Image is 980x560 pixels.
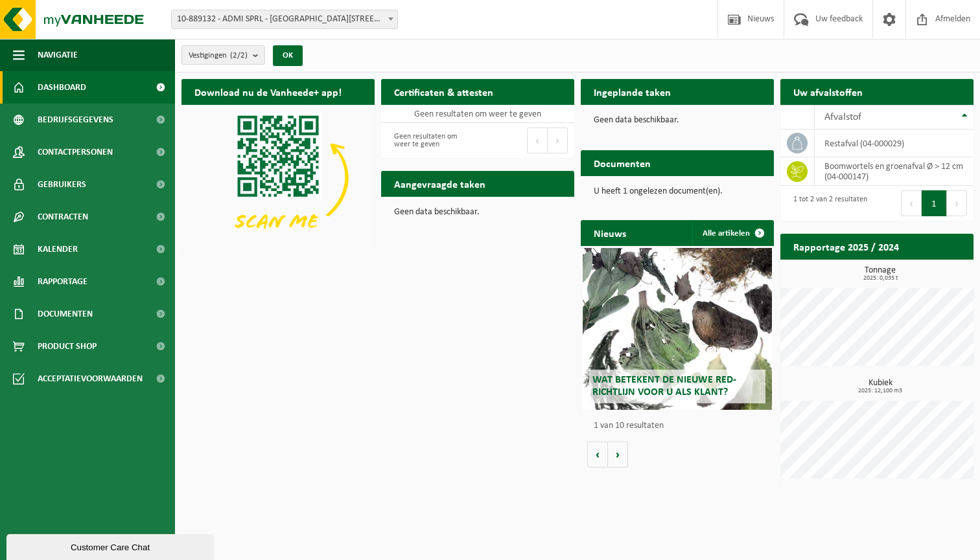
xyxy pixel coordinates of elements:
[581,220,639,245] h2: Nieuws
[787,189,867,218] div: 1 tot 2 van 2 resultaten
[38,201,88,233] span: Contracten
[548,128,568,153] button: Next
[38,330,97,363] span: Product Shop
[38,104,113,136] span: Bedrijfsgegevens
[692,220,773,246] a: Alle artikelen
[592,375,736,398] span: Wat betekent de nieuwe RED-richtlijn voor u als klant?
[38,136,113,168] span: Contactpersonen
[189,46,248,65] span: Vestigingen
[594,421,767,431] p: 1 van 10 resultaten
[594,187,761,196] p: U heeft 1 ongelezen document(en).
[780,79,876,104] h2: Uw afvalstoffen
[877,259,972,285] a: Bekijk rapportage
[172,10,397,28] span: 10-889132 - ADMI SPRL - 7971 BASÈCLES, RUE DE QUEVAUCAMPS 59
[6,532,216,560] iframe: chat widget
[394,208,561,217] p: Geen data beschikbaar.
[181,45,265,65] button: Vestigingen(2/2)
[273,45,303,66] button: OK
[815,129,974,157] td: restafval (04-000029)
[381,105,574,123] td: Geen resultaten om weer te geven
[38,363,143,395] span: Acceptatievoorwaarden
[171,10,398,29] span: 10-889132 - ADMI SPRL - 7971 BASÈCLES, RUE DE QUEVAUCAMPS 59
[38,71,86,104] span: Dashboard
[787,266,974,282] h3: Tonnage
[381,79,506,104] h2: Certificaten & attesten
[815,157,974,186] td: boomwortels en groenafval Ø > 12 cm (04-000147)
[787,275,974,282] span: 2025: 0,035 t
[181,105,375,250] img: Download de VHEPlus App
[594,116,761,125] p: Geen data beschikbaar.
[381,171,498,196] h2: Aangevraagde taken
[38,168,86,201] span: Gebruikers
[38,39,78,71] span: Navigatie
[527,128,548,153] button: Previous
[38,233,78,265] span: Kalender
[581,150,664,175] h2: Documenten
[787,379,974,394] h3: Kubiek
[230,51,248,60] count: (2/2)
[824,112,861,122] span: Afvalstof
[581,79,684,104] h2: Ingeplande taken
[780,234,912,259] h2: Rapportage 2025 / 2024
[608,442,628,467] button: Volgende
[947,190,967,216] button: Next
[388,126,471,155] div: Geen resultaten om weer te geven
[901,190,922,216] button: Previous
[587,442,608,467] button: Vorige
[922,190,947,216] button: 1
[38,265,87,298] span: Rapportage
[583,248,772,410] a: Wat betekent de nieuwe RED-richtlijn voor u als klant?
[787,388,974,394] span: 2025: 12,100 m3
[181,79,355,104] h2: Download nu de Vanheede+ app!
[38,298,93,330] span: Documenten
